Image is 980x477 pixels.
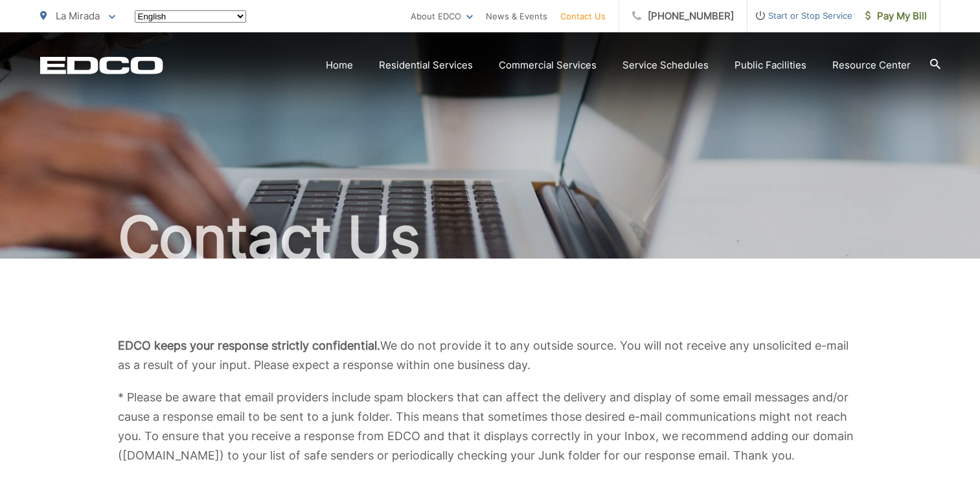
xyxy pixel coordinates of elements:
select: Select a language [135,10,246,23]
p: * Please be aware that email providers include spam blockers that can affect the delivery and dis... [118,388,863,465]
p: We do not provide it to any outside source. You will not receive any unsolicited e-mail as a resu... [118,336,863,375]
a: Public Facilities [735,58,806,73]
a: Commercial Services [499,58,597,73]
h1: Contact Us [40,206,940,270]
span: La Mirada [56,10,100,22]
a: About EDCO [411,8,473,24]
span: Pay My Bill [865,8,927,24]
a: News & Events [486,8,547,24]
a: Home [326,58,353,73]
a: Service Schedules [622,58,709,73]
a: Residential Services [379,58,473,73]
a: EDCD logo. Return to the homepage. [40,56,163,74]
a: Resource Center [832,58,911,73]
b: EDCO keeps your response strictly confidential. [118,339,380,352]
a: Contact Us [560,8,606,24]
